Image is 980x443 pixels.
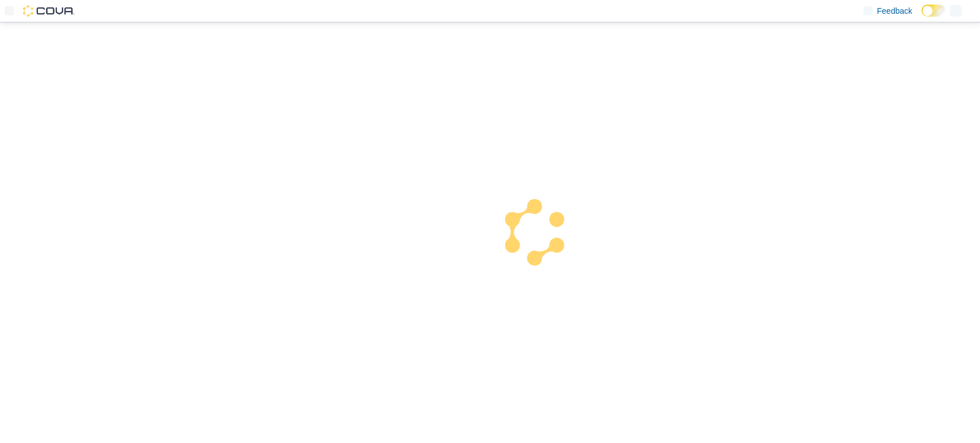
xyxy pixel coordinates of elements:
[490,191,576,277] img: cova-loader
[921,5,946,17] input: Dark Mode
[921,17,922,17] span: Dark Mode
[23,5,75,17] img: Cova
[877,5,912,17] span: Feedback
